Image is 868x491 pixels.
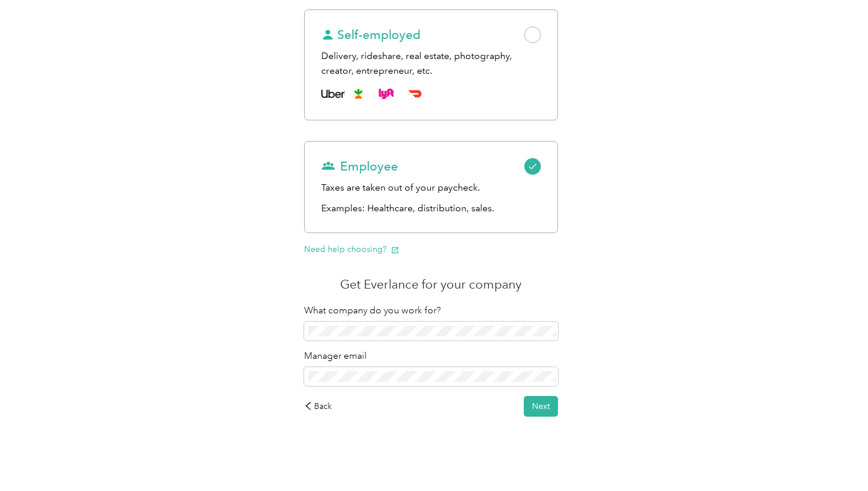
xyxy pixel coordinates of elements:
button: Need help choosing? [304,243,399,256]
p: Examples: Healthcare, distribution, sales. [321,201,541,216]
span: Employee [321,158,398,175]
span: What company do you work for? [304,305,441,316]
span: Self-employed [321,27,420,43]
iframe: Everlance-gr Chat Button Frame [802,425,868,491]
div: Back [304,400,332,413]
span: Manager email [304,350,367,362]
div: Taxes are taken out of your paycheck. [321,181,541,195]
button: Next [524,396,558,417]
div: Delivery, rideshare, real estate, photography, creator, entrepreneur, etc. [321,49,541,78]
p: Get Everlance for your company [304,276,559,293]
